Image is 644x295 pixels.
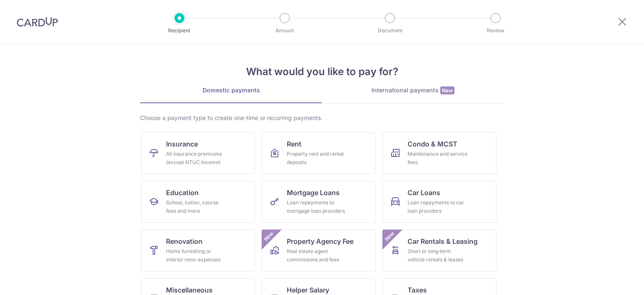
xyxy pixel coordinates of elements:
[254,26,316,35] p: Amount
[465,26,527,35] p: Review
[262,230,376,272] a: Property Agency FeeReal estate agent commissions and feesNew
[408,150,468,167] div: Maintenance and service fees
[262,132,376,174] a: RentProperty rent and rental deposits
[382,132,496,174] a: Condo & MCSTMaintenance and service fees
[287,139,301,149] span: Rent
[166,150,226,167] div: All insurance premiums (except NTUC Income)
[287,198,347,215] div: Loan repayments to mortgage loan providers
[287,150,347,167] div: Property rent and rental deposits
[408,188,440,198] span: Car Loans
[592,270,636,291] iframe: 打开一个小组件，您可以在其中找到更多信息
[141,230,255,272] a: RenovationHome furnishing or interior reno-expenses
[166,139,198,149] span: Insurance
[148,26,210,35] p: Recipient
[287,188,340,198] span: Mortgage Loans
[382,181,496,223] a: Car LoansLoan repayments to car loan providers
[141,181,255,223] a: EducationSchool, tuition, course fees and more
[140,64,504,79] h4: What would you like to pay for?
[166,198,226,215] div: School, tuition, course fees and more
[383,230,397,243] span: New
[287,236,353,246] span: Property Agency Fee
[408,198,468,215] div: Loan repayments to car loan providers
[408,247,468,264] div: Short or long‑term vehicle rentals & leases
[322,86,504,95] div: International payments
[166,236,203,246] span: Renovation
[382,230,496,272] a: Car Rentals & LeasingShort or long‑term vehicle rentals & leasesNew
[408,139,457,149] span: Condo & MCST
[166,188,199,198] span: Education
[141,132,255,174] a: InsuranceAll insurance premiums (except NTUC Income)
[166,247,226,264] div: Home furnishing or interior reno-expenses
[140,114,504,122] div: Choose a payment type to create one-time or recurring payments.
[408,236,478,246] span: Car Rentals & Leasing
[262,181,376,223] a: Mortgage LoansLoan repayments to mortgage loan providers
[440,86,454,94] span: New
[408,285,427,295] span: Taxes
[287,247,347,264] div: Real estate agent commissions and fees
[287,285,329,295] span: Helper Salary
[262,230,276,243] span: New
[140,86,322,94] div: Domestic payments
[17,17,58,27] img: CardUp
[166,285,213,295] span: Miscellaneous
[359,26,421,35] p: Document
